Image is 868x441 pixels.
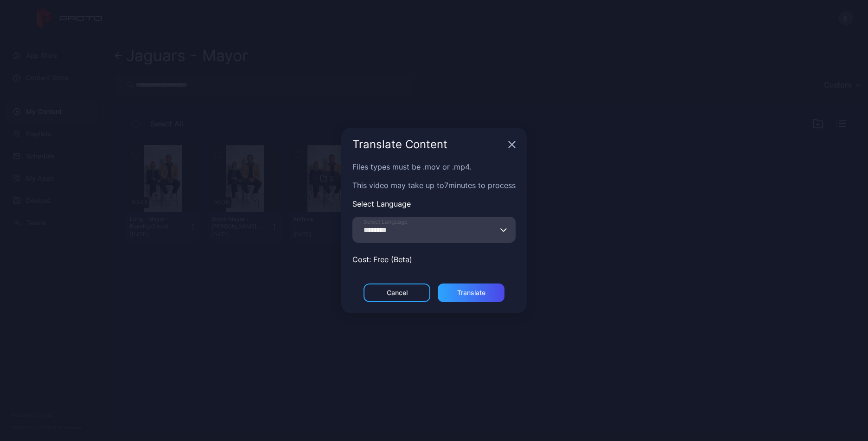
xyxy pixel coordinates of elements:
button: Select Language [500,217,507,243]
button: Cancel [364,283,430,302]
input: Select Language [352,217,516,243]
div: Translate [457,289,485,296]
button: Translate [438,283,504,302]
div: Translate Content [352,139,504,150]
p: Select Language [352,198,516,209]
p: Files types must be .mov or .mp4. [352,161,516,172]
span: Select Language [364,218,408,226]
div: Cancel [387,289,408,296]
p: This video may take up to 7 minutes to process [352,180,516,191]
p: Cost: Free (Beta) [352,254,516,265]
